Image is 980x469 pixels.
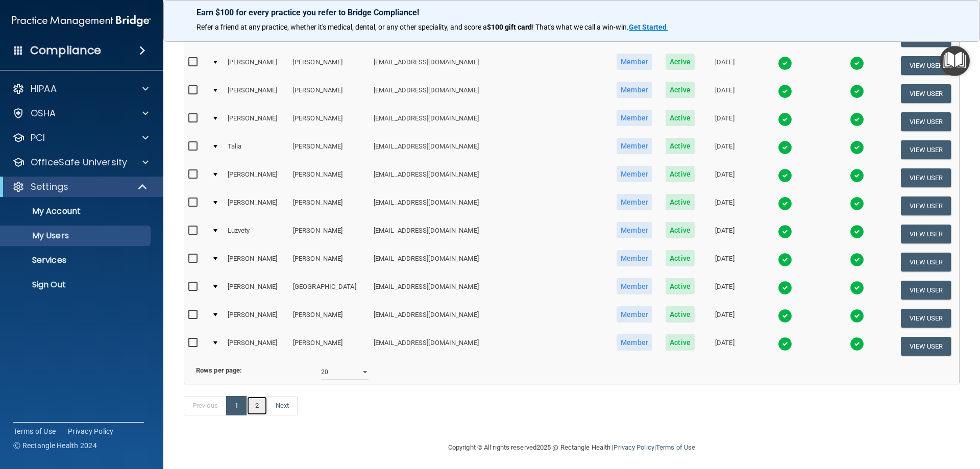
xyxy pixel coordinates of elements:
[629,23,668,31] a: Get Started
[617,194,652,210] span: Member
[289,192,370,220] td: [PERSON_NAME]
[224,108,289,136] td: [PERSON_NAME]
[666,334,695,351] span: Active
[31,83,57,95] p: HIPAA
[666,306,695,323] span: Active
[666,250,695,266] span: Active
[778,225,792,239] img: tick.e7d51cea.svg
[850,196,864,211] img: tick.e7d51cea.svg
[224,248,289,276] td: [PERSON_NAME]
[30,43,101,58] h4: Compliance
[31,132,45,144] p: PCI
[701,276,749,304] td: [DATE]
[778,253,792,267] img: tick.e7d51cea.svg
[370,192,610,220] td: [EMAIL_ADDRESS][DOMAIN_NAME]
[267,396,298,415] a: Next
[289,304,370,332] td: [PERSON_NAME]
[850,281,864,295] img: tick.e7d51cea.svg
[940,46,970,76] button: Open Resource Center
[7,206,146,216] p: My Account
[656,443,695,451] a: Terms of Use
[289,136,370,164] td: [PERSON_NAME]
[196,366,242,374] b: Rows per page:
[850,309,864,323] img: tick.e7d51cea.svg
[370,276,610,304] td: [EMAIL_ADDRESS][DOMAIN_NAME]
[224,220,289,248] td: Luzvety
[370,332,610,360] td: [EMAIL_ADDRESS][DOMAIN_NAME]
[224,304,289,332] td: [PERSON_NAME]
[12,83,149,95] a: HIPAA
[778,84,792,98] img: tick.e7d51cea.svg
[666,222,695,238] span: Active
[12,107,149,119] a: OSHA
[617,306,652,323] span: Member
[617,166,652,182] span: Member
[370,304,610,332] td: [EMAIL_ADDRESS][DOMAIN_NAME]
[224,276,289,304] td: [PERSON_NAME]
[850,337,864,351] img: tick.e7d51cea.svg
[617,138,652,154] span: Member
[68,426,114,436] a: Privacy Policy
[184,396,227,415] a: Previous
[850,112,864,127] img: tick.e7d51cea.svg
[850,225,864,239] img: tick.e7d51cea.svg
[778,56,792,70] img: tick.e7d51cea.svg
[370,220,610,248] td: [EMAIL_ADDRESS][DOMAIN_NAME]
[289,248,370,276] td: [PERSON_NAME]
[778,196,792,211] img: tick.e7d51cea.svg
[901,196,951,215] button: View User
[701,332,749,360] td: [DATE]
[226,396,247,415] a: 1
[289,220,370,248] td: [PERSON_NAME]
[617,278,652,294] span: Member
[666,54,695,70] span: Active
[666,138,695,154] span: Active
[617,250,652,266] span: Member
[13,440,97,451] span: Ⓒ Rectangle Health 2024
[617,222,652,238] span: Member
[901,140,951,159] button: View User
[370,248,610,276] td: [EMAIL_ADDRESS][DOMAIN_NAME]
[31,156,127,168] p: OfficeSafe University
[850,56,864,70] img: tick.e7d51cea.svg
[701,108,749,136] td: [DATE]
[617,334,652,351] span: Member
[12,181,148,193] a: Settings
[629,23,667,31] strong: Get Started
[701,80,749,108] td: [DATE]
[901,84,951,103] button: View User
[666,82,695,98] span: Active
[289,108,370,136] td: [PERSON_NAME]
[289,80,370,108] td: [PERSON_NAME]
[666,278,695,294] span: Active
[850,140,864,155] img: tick.e7d51cea.svg
[617,110,652,126] span: Member
[13,426,56,436] a: Terms of Use
[31,181,68,193] p: Settings
[778,337,792,351] img: tick.e7d51cea.svg
[778,140,792,155] img: tick.e7d51cea.svg
[666,194,695,210] span: Active
[7,231,146,241] p: My Users
[289,164,370,192] td: [PERSON_NAME]
[901,253,951,271] button: View User
[901,112,951,131] button: View User
[12,132,149,144] a: PCI
[850,253,864,267] img: tick.e7d51cea.svg
[12,156,149,168] a: OfficeSafe University
[197,23,487,31] span: Refer a friend at any practice, whether it's medical, dental, or any other speciality, and score a
[666,166,695,182] span: Active
[701,192,749,220] td: [DATE]
[224,136,289,164] td: Talia
[901,281,951,300] button: View User
[614,443,654,451] a: Privacy Policy
[7,255,146,265] p: Services
[901,168,951,187] button: View User
[289,276,370,304] td: [GEOGRAPHIC_DATA]
[31,107,56,119] p: OSHA
[370,80,610,108] td: [EMAIL_ADDRESS][DOMAIN_NAME]
[289,52,370,80] td: [PERSON_NAME]
[532,23,629,31] span: ! That's what we call a win-win.
[370,52,610,80] td: [EMAIL_ADDRESS][DOMAIN_NAME]
[7,280,146,290] p: Sign Out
